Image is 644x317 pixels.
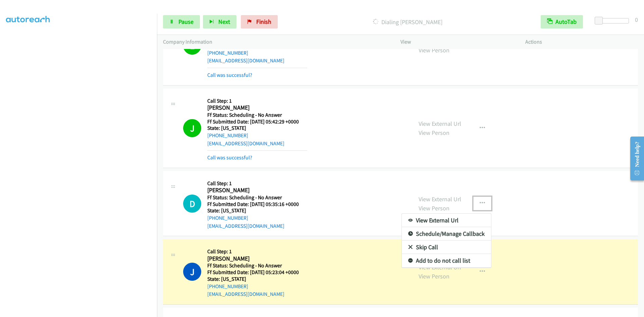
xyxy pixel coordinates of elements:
[183,263,201,281] h1: J
[402,254,491,267] a: Add to do not call list
[402,227,491,241] a: Schedule/Manage Callback
[402,241,491,254] a: Skip Call
[625,132,644,185] iframe: Resource Center
[402,214,491,227] a: View External Url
